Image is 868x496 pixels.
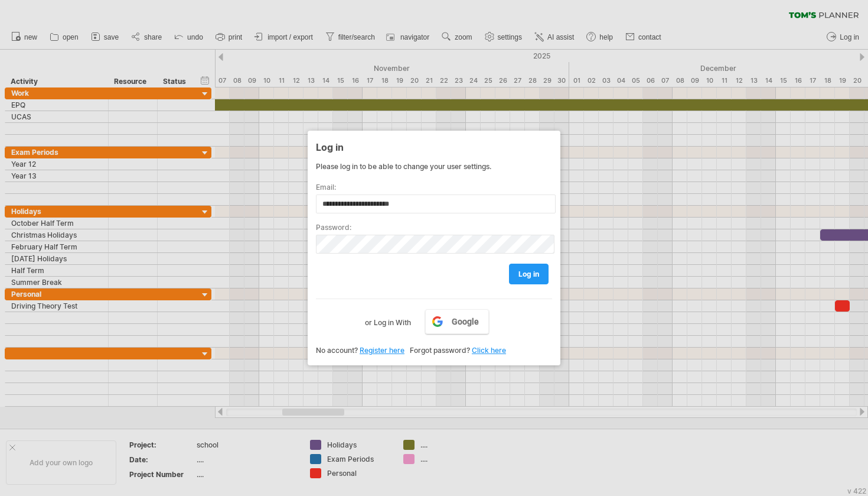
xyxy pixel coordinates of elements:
[316,162,552,171] div: Please log in to be able to change your user settings.
[452,317,479,326] span: Google
[365,309,411,329] label: or Log in With
[316,346,358,355] span: No account?
[518,270,539,278] span: log in
[360,346,404,355] a: Register here
[410,346,470,355] span: Forgot password?
[316,136,552,157] div: Log in
[316,223,552,232] label: Password:
[316,183,552,192] label: Email:
[472,346,506,355] a: Click here
[425,309,489,334] a: Google
[509,264,549,284] a: log in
